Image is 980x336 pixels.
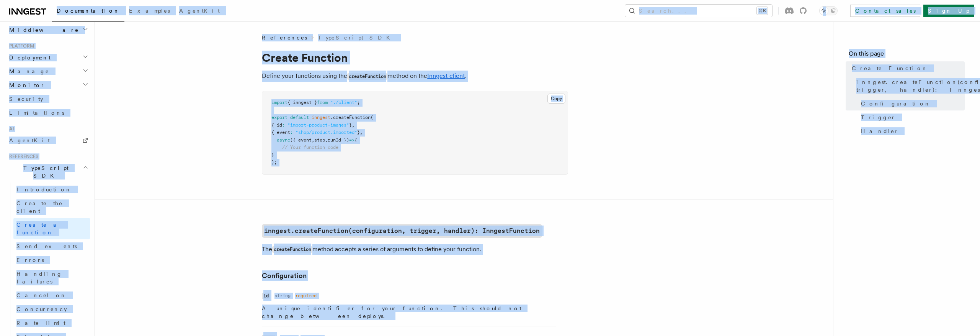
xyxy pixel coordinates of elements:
span: } [357,130,360,135]
span: Documentation [57,8,120,14]
button: TypeScript SDK [6,161,90,183]
span: Limitations [9,110,64,116]
span: runId }) [328,137,349,143]
span: "import-product-images" [287,122,349,128]
span: AgentKit [179,8,220,14]
span: Handling failures [16,271,62,285]
span: Rate limit [16,320,65,326]
span: References [262,34,307,41]
a: AgentKit [6,133,90,147]
button: Copy [547,94,565,104]
a: Create the client [13,196,90,218]
span: , [325,137,328,143]
a: Create Function [849,61,965,75]
span: Deployment [6,54,51,61]
a: Concurrency [13,302,90,316]
span: { event [271,130,290,135]
a: TypeScript SDK [318,34,395,41]
p: The method accepts a series of arguments to define your function. [262,244,568,255]
h4: On this page [849,49,965,61]
span: default [290,115,309,120]
a: Handler [858,124,965,138]
button: Manage [6,64,90,78]
span: : [290,130,293,135]
span: { id [271,122,282,128]
a: Limitations [6,106,90,120]
span: } [271,152,274,158]
span: , [352,122,354,128]
span: Send events [16,243,77,249]
code: createFunction [272,246,312,253]
a: Rate limit [13,316,90,330]
span: Errors [16,257,44,263]
a: Trigger [858,110,965,124]
span: .createFunction [330,115,371,120]
a: inngest.createFunction(configuration, trigger, handler): InngestFunction [853,75,965,97]
span: // Your function code [282,145,338,150]
span: { [354,137,357,143]
span: Manage [6,68,49,75]
span: Create the client [16,200,63,214]
span: import [271,100,287,105]
span: step [314,137,325,143]
span: Cancel on [16,292,67,298]
span: : [282,122,285,128]
a: Cancel on [13,288,90,302]
span: AgentKit [9,137,50,143]
span: => [349,137,354,143]
span: } [349,122,352,128]
dd: string [274,293,291,299]
span: References [6,153,38,160]
span: Security [9,96,43,102]
button: Deployment [6,51,90,64]
h1: Create Function [262,51,568,64]
p: A unique identifier for your function. This should not change between deploys. [262,305,556,320]
span: ; [357,100,360,105]
a: Configuration [262,270,307,281]
span: AI [6,126,14,132]
a: Contact sales [850,5,920,17]
code: createFunction [347,73,387,80]
span: Platform [6,43,34,49]
button: Search...⌘K [625,5,772,17]
button: Middleware [6,23,90,37]
span: Middleware [6,26,79,34]
button: Monitor [6,78,90,92]
span: Create a function [16,222,62,236]
span: "./client" [330,100,357,105]
span: Configuration [861,100,931,107]
span: Concurrency [16,306,67,312]
button: Toggle dark mode [819,6,838,15]
a: Documentation [52,2,124,21]
span: Handler [861,127,898,135]
dd: required [295,293,317,299]
span: Create Function [852,64,928,72]
p: Define your functions using the method on the . [262,71,568,82]
code: id [262,293,270,299]
span: ({ event [290,137,312,143]
a: Security [6,92,90,106]
span: , [312,137,314,143]
a: Inngest client [427,72,465,79]
span: ); [271,160,277,165]
a: Errors [13,253,90,267]
code: inngest.createFunction(configuration, trigger, handler): InngestFunction [262,224,542,238]
span: { inngest } [287,100,317,105]
a: Send events [13,239,90,253]
span: , [360,130,363,135]
span: "shop/product.imported" [296,130,357,135]
span: Introduction [16,186,72,193]
a: Configuration [858,97,965,110]
span: Examples [129,8,170,14]
span: Monitor [6,81,45,89]
a: Handling failures [13,267,90,288]
a: Create a function [13,218,90,239]
span: async [277,137,290,143]
span: export [271,115,287,120]
a: AgentKit [175,2,224,21]
span: Trigger [861,114,896,121]
a: Sign Up [923,5,974,17]
a: Examples [124,2,175,21]
a: Introduction [13,183,90,196]
span: from [317,100,328,105]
